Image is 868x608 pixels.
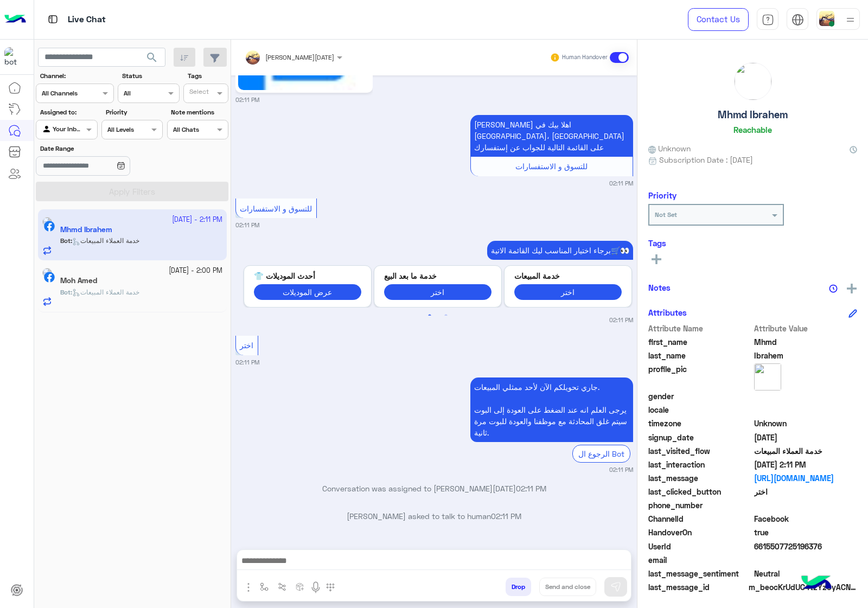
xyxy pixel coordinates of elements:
[754,486,858,497] span: اختر
[792,14,804,26] img: tab
[754,418,858,429] span: Unknown
[240,204,312,213] span: للتسوق و الاستفسارات
[326,583,335,592] img: make a call
[36,182,228,201] button: Apply Filters
[754,541,858,552] span: 6615507725196376
[648,568,752,579] span: last_message_sentiment
[757,8,778,31] a: tab
[648,350,752,361] span: last_name
[60,288,71,296] span: Bot
[291,578,309,596] button: create order
[169,266,222,276] small: [DATE] - 2:00 PM
[139,48,165,71] button: search
[648,308,687,317] h6: Attributes
[648,391,752,402] span: gender
[572,445,630,463] div: الرجوع ال Bot
[648,323,752,334] span: Attribute Name
[278,583,286,591] img: Trigger scenario
[754,459,858,470] span: 2025-09-29T11:11:49.978Z
[145,51,158,64] span: search
[424,310,435,321] button: 1 of 2
[648,513,752,524] span: ChannelId
[470,115,633,157] p: 29/9/2025, 2:11 PM
[384,270,492,281] p: خدمة ما بعد البيع
[754,363,781,391] img: picture
[648,363,752,388] span: profile_pic
[40,107,96,117] label: Assigned to:
[754,323,858,334] span: Attribute Value
[754,350,858,361] span: Ibrahem
[242,581,255,594] img: send attachment
[829,284,838,293] img: notes
[609,316,633,324] small: 02:11 PM
[516,484,546,493] span: 02:11 PM
[470,377,633,442] p: 29/9/2025, 2:11 PM
[648,418,752,429] span: timezone
[648,527,752,538] span: HandoverOn
[610,581,621,592] img: send message
[68,12,106,27] p: Live Chat
[122,71,178,81] label: Status
[754,472,858,484] a: [URL][DOMAIN_NAME]
[60,276,97,285] h5: Moh Amed
[754,554,858,566] span: null
[60,288,72,296] b: :
[72,288,139,296] span: خدمة العملاء المبيعات
[506,578,531,596] button: Drop
[273,578,291,596] button: Trigger scenario
[260,583,269,591] img: select flow
[171,107,227,117] label: Note mentions
[256,578,273,596] button: select flow
[235,510,633,522] p: [PERSON_NAME] asked to talk to human
[188,71,227,81] label: Tags
[4,47,24,67] img: 713415422032625
[754,432,858,443] span: 2025-09-28T11:01:22.575Z
[797,565,835,603] img: hulul-logo.png
[735,63,771,100] img: picture
[749,581,857,593] span: m_beocKrUdUC4tzYz0yACNF2yl2Xfm-tT7w9cy5iDyPOSrzBJ5l4Y8E1Ory0wob3q5uEKgSI9h3b5p293YKfu-OQ
[648,143,691,154] span: Unknown
[648,190,676,200] h6: Priority
[648,404,752,415] span: locale
[648,445,752,457] span: last_visited_flow
[648,432,752,443] span: signup_date
[44,272,55,283] img: Facebook
[609,179,633,188] small: 02:11 PM
[515,162,588,171] span: للتسوق و الاستفسارات
[754,500,858,511] span: null
[254,270,361,281] p: أحدث الموديلات 👕
[659,154,753,165] span: Subscription Date : [DATE]
[384,284,492,300] button: اختر
[235,95,259,104] small: 02:11 PM
[514,284,622,300] button: اختر
[648,283,671,292] h6: Notes
[562,53,608,62] small: Human Handover
[754,445,858,457] span: خدمة العملاء المبيعات
[754,513,858,524] span: 0
[754,404,858,415] span: null
[754,336,858,348] span: Mhmd
[754,568,858,579] span: 0
[106,107,162,117] label: Priority
[733,125,772,135] h6: Reachable
[235,358,259,367] small: 02:11 PM
[754,391,858,402] span: null
[648,486,752,497] span: last_clicked_button
[819,11,834,26] img: userImage
[235,483,633,494] p: Conversation was assigned to [PERSON_NAME][DATE]
[514,270,622,281] p: خدمة المبيعات
[648,459,752,470] span: last_interaction
[40,71,113,81] label: Channel:
[609,465,633,474] small: 02:11 PM
[648,500,752,511] span: phone_number
[240,341,253,350] span: اختر
[844,13,857,27] img: profile
[648,541,752,552] span: UserId
[754,527,858,538] span: true
[688,8,749,31] a: Contact Us
[296,583,304,591] img: create order
[762,14,774,26] img: tab
[441,310,451,321] button: 2 of 2
[46,12,60,26] img: tab
[235,221,259,229] small: 02:11 PM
